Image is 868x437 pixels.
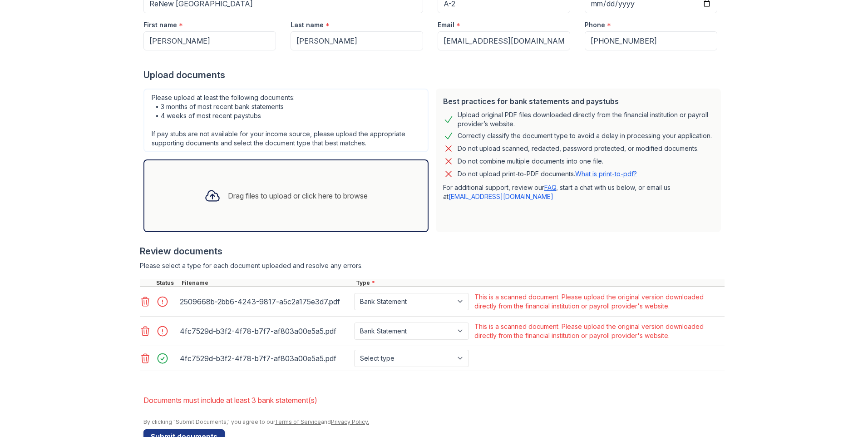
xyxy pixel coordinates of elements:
[291,20,324,30] label: Last name
[458,130,712,141] div: Correctly classify the document type to avoid a delay in processing your application.
[275,418,321,425] a: Terms of Service
[449,193,553,200] a: [EMAIL_ADDRESS][DOMAIN_NAME]
[443,183,714,201] p: For additional support, review our , start a chat with us below, or email us at
[474,293,723,311] div: This is a scanned document. Please upload the original version downloaded directly from the finan...
[458,110,714,129] div: Upload original PDF files downloaded directly from the financial institution or payroll provider’...
[354,279,725,287] div: Type
[143,418,725,426] div: By clicking "Submit Documents," you agree to our and
[585,20,605,30] label: Phone
[143,89,429,152] div: Please upload at least the following documents: • 3 months of most recent bank statements • 4 wee...
[180,324,350,338] div: 4fc7529d-b3f2-4f78-b7f7-af803a00e5a5.pdf
[331,418,369,425] a: Privacy Policy.
[143,391,725,409] li: Documents must include at least 3 bank statement(s)
[180,351,350,366] div: 4fc7529d-b3f2-4f78-b7f7-af803a00e5a5.pdf
[228,190,368,201] div: Drag files to upload or click here to browse
[544,184,556,191] a: FAQ
[154,279,180,287] div: Status
[458,143,699,154] div: Do not upload scanned, redacted, password protected, or modified documents.
[438,20,454,30] label: Email
[143,69,725,81] div: Upload documents
[458,156,603,167] div: Do not combine multiple documents into one file.
[443,96,714,107] div: Best practices for bank statements and paystubs
[474,322,723,340] div: This is a scanned document. Please upload the original version downloaded directly from the finan...
[575,170,637,178] a: What is print-to-pdf?
[143,20,177,30] label: First name
[140,245,725,258] div: Review documents
[458,169,637,179] p: Do not upload print-to-PDF documents.
[140,261,725,270] div: Please select a type for each document uploaded and resolve any errors.
[180,279,354,287] div: Filename
[180,294,350,309] div: 2509668b-2bb6-4243-9817-a5c2a175e3d7.pdf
